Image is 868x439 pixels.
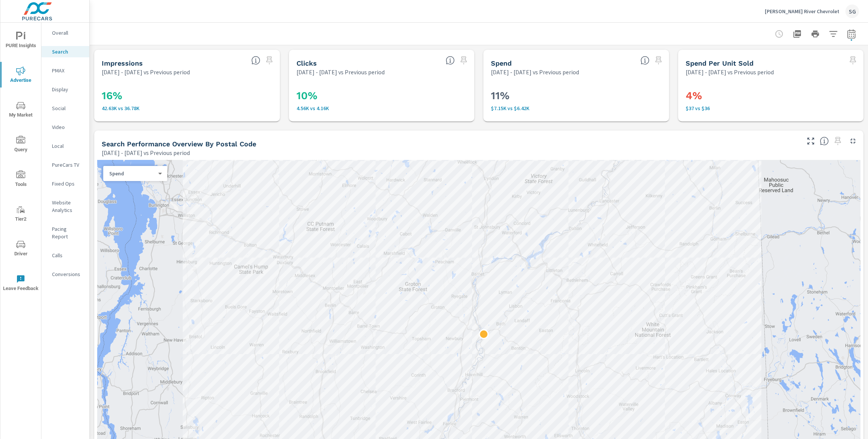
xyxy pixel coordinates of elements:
div: Pacing Report [41,223,89,242]
button: Make Fullscreen [805,135,817,147]
p: Calls [52,252,83,259]
h3: 4% [686,89,856,102]
span: Select a preset date range to save this widget [458,54,470,66]
div: Local [41,140,89,152]
div: PureCars TV [41,159,89,170]
p: [DATE] - [DATE] vs Previous period [102,148,190,157]
p: Local [52,142,83,150]
p: Spend [109,170,155,177]
p: PMAX [52,67,83,74]
p: Conversions [52,270,83,278]
h5: Search Performance Overview By Postal Code [102,140,256,148]
span: Understand Search performance data by postal code. Individual postal codes can be selected and ex... [820,137,829,146]
div: nav menu [0,23,41,300]
h5: Clicks [296,59,317,67]
span: The number of times an ad was shown on your behalf. [251,56,260,65]
p: Fixed Ops [52,180,83,187]
h5: Spend Per Unit Sold [686,59,753,67]
span: Driver [3,240,39,258]
div: Fixed Ops [41,178,89,189]
p: Pacing Report [52,225,83,240]
button: Select Date Range [844,26,859,41]
p: Search [52,48,83,55]
p: [PERSON_NAME] River Chevrolet [765,8,839,15]
div: Calls [41,250,89,261]
p: Video [52,123,83,131]
div: Conversions [41,269,89,280]
p: PureCars TV [52,161,83,169]
span: The amount of money spent on advertising during the period. [640,56,649,65]
p: [DATE] - [DATE] vs Previous period [296,68,385,77]
p: [DATE] - [DATE] vs Previous period [686,68,774,77]
span: Advertise [3,66,39,85]
button: Print Report [808,26,823,41]
span: PURE Insights [3,32,39,50]
span: Query [3,136,39,154]
h5: Spend [491,59,512,67]
span: Select a preset date range to save this widget [832,135,844,147]
p: Overall [52,29,83,37]
p: Display [52,86,83,93]
span: The number of times an ad was clicked by a consumer. [446,56,455,65]
button: Minimize Widget [847,135,859,147]
div: Video [41,121,89,133]
h3: 16% [102,89,272,102]
span: Tools [3,170,39,189]
p: $37 vs $36 [686,105,856,111]
button: Apply Filters [826,26,841,41]
span: Select a preset date range to save this widget [653,54,665,66]
h3: 11% [491,89,662,102]
div: Spend [103,170,161,177]
p: $7.15K vs $6.42K [491,105,662,111]
h5: Impressions [102,59,143,67]
div: Overall [41,27,89,38]
span: My Market [3,101,39,120]
div: PMAX [41,65,89,76]
p: Social [52,104,83,112]
div: Search [41,46,89,57]
button: "Export Report to PDF" [790,26,805,41]
p: [DATE] - [DATE] vs Previous period [102,68,190,77]
div: SG [845,5,859,18]
h3: 10% [296,89,467,102]
span: Select a preset date range to save this widget [847,54,859,66]
p: 42,626 vs 36,775 [102,105,272,111]
div: Social [41,103,89,114]
span: Leave Feedback [3,275,39,293]
p: Website Analytics [52,199,83,214]
p: 4,563 vs 4,162 [296,105,467,111]
div: Website Analytics [41,197,89,216]
span: Select a preset date range to save this widget [263,54,275,66]
div: Display [41,84,89,95]
p: [DATE] - [DATE] vs Previous period [491,68,579,77]
span: Tier2 [3,205,39,224]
